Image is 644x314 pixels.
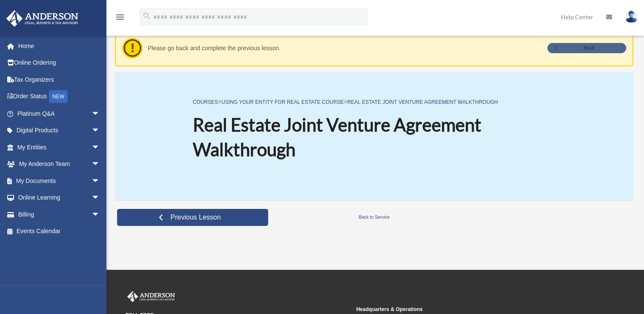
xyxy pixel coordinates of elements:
[49,90,68,103] div: NEW
[6,105,113,122] a: Platinum Q&Aarrow_drop_down
[6,172,113,189] a: My Documentsarrow_drop_down
[148,43,543,54] div: Please go back and complete the previous lesson.
[6,37,113,54] a: Home
[115,15,125,22] a: menu
[347,99,498,105] a: Real Estate Joint Venture Agreement Walkthrough
[193,112,556,163] h1: Real Estate Joint Venture Agreement Walkthrough
[92,122,109,140] span: arrow_drop_down
[115,12,125,22] i: menu
[221,99,343,105] a: Using Your Entity for Real Estate Course
[193,97,556,107] p: > >
[6,88,113,106] a: Order StatusNEW
[6,206,113,223] a: Billingarrow_drop_down
[92,206,109,223] span: arrow_drop_down
[6,156,113,173] a: My Anderson Teamarrow_drop_down
[92,156,109,173] span: arrow_drop_down
[92,189,109,207] span: arrow_drop_down
[270,213,478,221] a: Back to Service
[6,223,113,240] a: Events Calendar
[6,71,113,88] a: Tax Organizers
[193,99,218,105] a: COURSES
[4,10,81,27] img: Anderson Advisors Platinum Portal
[6,54,113,71] a: Online Ordering
[547,43,626,53] a: Back
[117,209,268,226] a: Previous Lesson
[92,105,109,123] span: arrow_drop_down
[92,172,109,190] span: arrow_drop_down
[92,139,109,156] span: arrow_drop_down
[6,139,113,156] a: My Entitiesarrow_drop_down
[6,122,113,139] a: Digital Productsarrow_drop_down
[356,305,581,314] small: Headquarters & Operations
[6,189,113,206] a: Online Learningarrow_drop_down
[164,213,228,222] span: Previous Lesson
[625,11,638,23] img: User Pic
[126,291,177,302] img: Anderson Advisors Platinum Portal
[142,11,152,21] i: search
